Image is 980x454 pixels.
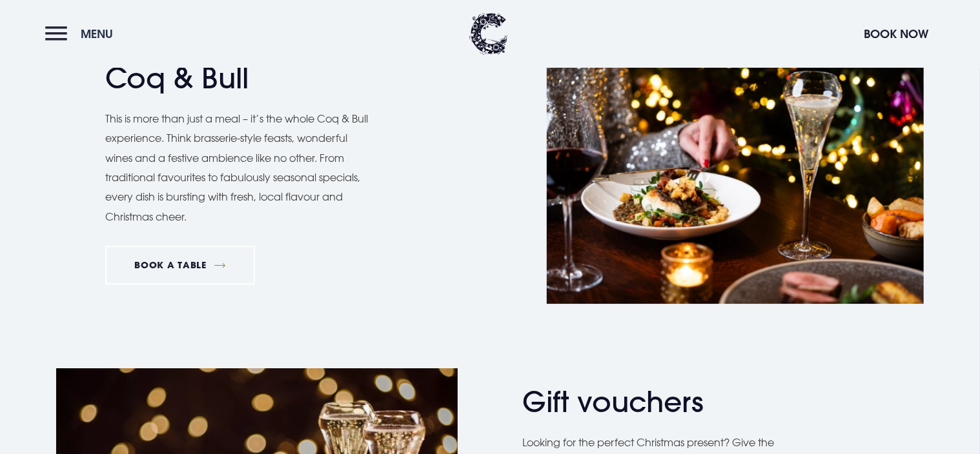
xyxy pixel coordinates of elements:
[469,13,508,55] img: Clandeboye Lodge
[105,61,357,95] h2: Coq & Bull
[547,53,924,304] img: Christmas-Coq-Bull-Dish.jpg
[105,109,370,226] p: This is more than just a meal – it’s the whole Coq & Bull experience. Think brasserie-style feast...
[81,26,113,41] span: Menu
[857,20,935,48] button: Book Now
[522,385,774,419] h2: Gift vouchers
[105,246,255,284] a: BOOK A TABLE
[45,20,119,48] button: Menu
